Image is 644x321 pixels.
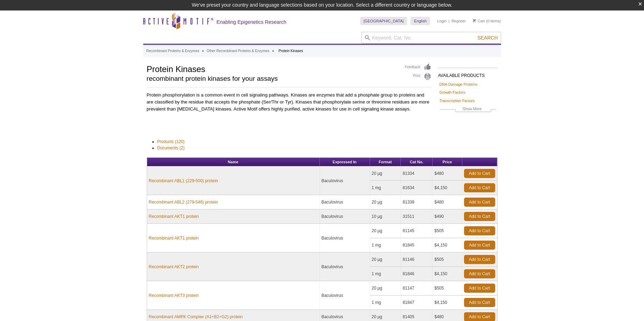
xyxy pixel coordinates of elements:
a: English [411,17,430,25]
li: » [272,49,274,53]
a: Print [405,73,431,80]
li: (0 items) [473,17,501,25]
td: $4,150 [433,181,462,195]
th: Name [147,158,320,166]
td: 1 mg [370,238,401,252]
a: Add to Cart [464,212,495,221]
td: 81847 [401,295,433,310]
a: Add to Cart [464,255,495,264]
span: Search [477,35,498,41]
td: $480 [433,195,462,209]
h2: recombinant protein kinases for your assays [147,76,398,82]
a: Recombinant ABL2 (279-546) protein [149,199,218,205]
h2: Enabling Epigenetics Research [217,19,287,25]
td: 81147 [401,281,433,295]
a: Growth Factors [440,89,465,95]
td: 20 µg [370,252,401,267]
p: Protein phosphorylation is a common event in cell signaling pathways. Kinases are enzymes that ad... [147,92,431,113]
td: 1 mg [370,181,401,195]
td: $505 [433,281,462,295]
img: Your Cart [473,19,476,22]
th: Price [433,158,462,166]
td: 81634 [401,181,433,195]
td: 10 µg [370,209,401,224]
a: Transcription Factors [440,98,475,104]
td: 81334 [401,166,433,181]
td: $4,150 [433,238,462,252]
th: Format [370,158,401,166]
td: 81146 [401,252,433,267]
td: $505 [433,224,462,238]
td: 81845 [401,238,433,252]
li: Protein Kinases [278,49,303,53]
td: Baculovirus [320,224,370,252]
a: [GEOGRAPHIC_DATA] [360,17,407,25]
td: 1 mg [370,267,401,281]
a: Recombinant AKT3 protein [149,292,199,299]
a: Recombinant ABL1 (229-500) protein [149,178,218,184]
td: Baculovirus [320,166,370,195]
a: Register [451,19,466,23]
a: Recombinant AMPK Complex (A1+B2+G2) protein [149,314,243,320]
a: Recombinant AKT1 protein [149,213,199,220]
td: $480 [433,166,462,181]
td: 20 µg [370,281,401,295]
a: Other Recombinant Proteins & Enzymes [207,48,269,54]
td: 20 µg [370,224,401,238]
a: Show More [440,106,496,114]
a: Add to Cart [464,269,495,278]
td: $505 [433,252,462,267]
th: Expressed In [320,158,370,166]
td: 31511 [401,209,433,224]
td: Baculovirus [320,209,370,224]
a: Add to Cart [464,169,495,178]
td: $4,150 [433,267,462,281]
a: Add to Cart [464,226,495,235]
td: 81338 [401,195,433,209]
td: $490 [433,209,462,224]
td: Baculovirus [320,195,370,209]
li: » [202,49,204,53]
a: Recombinant AKT2 protein [149,264,199,270]
a: Add to Cart [464,284,495,293]
td: Baculovirus [320,281,370,310]
a: Feedback [405,63,431,71]
button: Search [475,35,500,41]
td: 81846 [401,267,433,281]
a: Login [437,19,447,23]
td: Baculovirus [320,252,370,281]
td: 1 mg [370,295,401,310]
th: Cat No. [401,158,433,166]
a: Add to Cart [464,298,495,307]
a: Add to Cart [464,241,495,250]
a: Add to Cart [464,198,495,207]
a: Add to Cart [464,183,495,192]
a: Products (120) [157,138,185,145]
li: | [449,17,450,25]
a: Cart [473,19,485,23]
td: $4,150 [433,295,462,310]
td: 20 µg [370,195,401,209]
h2: AVAILABLE PRODUCTS [438,67,498,80]
h1: Protein Kinases [147,63,398,74]
a: Recombinant AKT1 protein [149,235,199,241]
a: DNA Damage Proteins [440,81,478,87]
a: Documents (2) [157,145,185,151]
a: Recombinant Proteins & Enzymes [146,48,200,54]
td: 20 µg [370,166,401,181]
input: Keyword, Cat. No. [361,32,501,44]
td: 81145 [401,224,433,238]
